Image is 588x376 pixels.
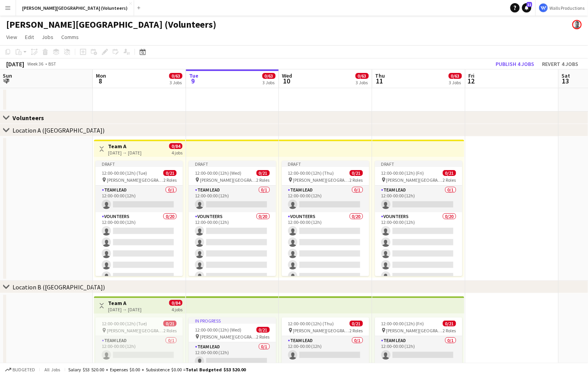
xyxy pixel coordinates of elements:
[108,150,142,156] div: [DATE] → [DATE]
[189,317,276,324] div: In progress
[195,327,241,333] span: 12:00-00:00 (12h) (Wed)
[186,367,246,372] span: Total Budgeted $53 520.00
[562,72,570,79] span: Sat
[386,177,443,183] span: [PERSON_NAME][GEOGRAPHIC_DATA] (Entrance B)
[293,328,350,333] span: [PERSON_NAME][GEOGRAPHIC_DATA] (Entrance B)
[288,170,334,176] span: 12:00-00:00 (12h) (Thu)
[169,143,182,149] span: 0/84
[375,72,385,79] span: Thu
[108,300,142,307] h3: Team A
[4,365,36,374] button: Budgeted
[6,34,17,41] span: View
[48,61,56,67] div: BST
[39,32,57,42] a: Jobs
[522,3,531,12] a: 11
[381,170,424,176] span: 12:00-00:00 (12h) (Fri)
[170,80,182,85] div: 3 Jobs
[386,328,443,333] span: [PERSON_NAME][GEOGRAPHIC_DATA] (Entrance B)
[96,161,183,167] div: Draft
[375,336,462,363] app-card-role: Team Lead0/112:00-00:00 (12h)
[163,328,177,333] span: 2 Roles
[42,34,53,41] span: Jobs
[2,76,12,85] span: 7
[163,177,177,183] span: 2 Roles
[189,161,276,167] div: Draft
[108,307,142,312] div: [DATE] → [DATE]
[449,73,462,79] span: 0/63
[282,186,369,212] app-card-role: Team Lead0/112:00-00:00 (12h)
[281,76,292,85] span: 10
[350,328,363,333] span: 2 Roles
[172,149,182,156] div: 4 jobs
[189,342,276,369] app-card-role: Team Lead0/112:00-00:00 (12h)
[189,186,276,212] app-card-role: Team Lead0/112:00-00:00 (12h)
[108,143,142,150] h3: Team A
[356,80,368,85] div: 3 Jobs
[26,61,45,67] span: Week 36
[263,80,275,85] div: 3 Jobs
[468,76,475,85] span: 12
[282,336,369,363] app-card-role: Team Lead0/112:00-00:00 (12h)
[107,328,163,333] span: [PERSON_NAME][GEOGRAPHIC_DATA] (Entrance B)
[102,321,147,326] span: 12:00-00:00 (12h) (Tue)
[350,177,363,183] span: 2 Roles
[282,161,369,276] app-job-card: Draft12:00-00:00 (12h) (Thu)0/21 [PERSON_NAME][GEOGRAPHIC_DATA] (Entrance B)2 RolesTeam Lead0/112...
[443,321,456,326] span: 0/21
[102,170,147,176] span: 12:00-00:00 (12h) (Tue)
[443,170,456,176] span: 0/21
[172,306,182,312] div: 4 jobs
[469,72,475,79] span: Fri
[68,367,246,372] div: Salary $53 520.00 + Expenses $0.00 + Subsistence $0.00 =
[6,60,24,68] div: [DATE]
[12,114,50,122] div: Volunteers
[16,0,134,16] button: [PERSON_NAME][GEOGRAPHIC_DATA] (Volunteers)
[96,161,183,276] app-job-card: Draft12:00-00:00 (12h) (Tue)0/21 [PERSON_NAME][GEOGRAPHIC_DATA] (Entrance B)2 RolesTeam Lead0/112...
[95,76,106,85] span: 8
[539,59,582,69] button: Revert 4 jobs
[527,2,532,7] span: 11
[43,367,62,372] span: All jobs
[350,170,363,176] span: 0/21
[288,321,334,326] span: 12:00-00:00 (12h) (Thu)
[493,59,538,69] button: Publish 4 jobs
[61,34,79,41] span: Comms
[282,72,292,79] span: Wed
[3,32,20,42] a: View
[293,177,350,183] span: [PERSON_NAME][GEOGRAPHIC_DATA] (Entrance B)
[375,161,462,276] app-job-card: Draft12:00-00:00 (12h) (Fri)0/21 [PERSON_NAME][GEOGRAPHIC_DATA] (Entrance B)2 RolesTeam Lead0/112...
[200,334,257,340] span: [PERSON_NAME][GEOGRAPHIC_DATA] (Entrance B)
[356,73,369,79] span: 0/63
[163,170,177,176] span: 0/21
[374,76,385,85] span: 11
[163,321,177,326] span: 0/21
[561,76,570,85] span: 13
[96,336,183,363] app-card-role: Team Lead0/112:00-00:00 (12h)
[375,186,462,212] app-card-role: Team Lead0/112:00-00:00 (12h)
[257,170,270,176] span: 0/21
[572,20,582,29] app-user-avatar: Mark Walls
[257,334,270,340] span: 2 Roles
[200,177,257,183] span: [PERSON_NAME][GEOGRAPHIC_DATA] (Entrance B)
[350,321,363,326] span: 0/21
[169,73,182,79] span: 0/63
[107,177,163,183] span: [PERSON_NAME][GEOGRAPHIC_DATA] (Entrance B)
[262,73,276,79] span: 0/63
[195,170,241,176] span: 12:00-00:00 (12h) (Wed)
[443,328,456,333] span: 2 Roles
[25,34,34,41] span: Edit
[189,161,276,276] app-job-card: Draft12:00-00:00 (12h) (Wed)0/21 [PERSON_NAME][GEOGRAPHIC_DATA] (Entrance B)2 RolesTeam Lead0/112...
[257,177,270,183] span: 2 Roles
[22,32,37,42] a: Edit
[375,161,462,167] div: Draft
[539,3,548,12] img: Logo
[58,32,82,42] a: Comms
[188,76,198,85] span: 9
[12,283,105,291] div: Location B ([GEOGRAPHIC_DATA])
[282,161,369,167] div: Draft
[257,327,270,333] span: 0/21
[189,72,198,79] span: Tue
